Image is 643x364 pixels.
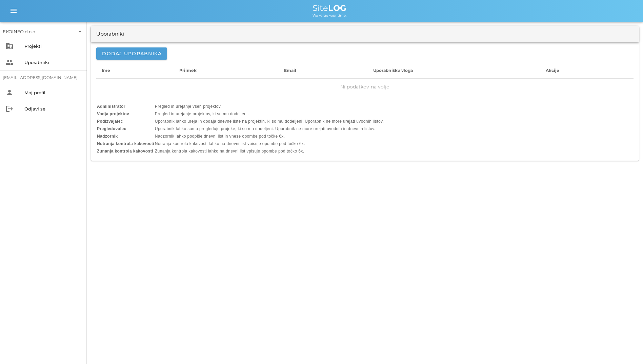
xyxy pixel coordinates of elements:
[5,58,14,66] i: people
[96,47,167,60] button: Dodaj uporabnika
[155,125,384,132] td: Uporabnik lahko samo pregleduje projeke, ki so mu dodeljeni. Uporabnik ne more urejati uvodnih in...
[97,112,129,116] b: Vodja projektov
[313,13,346,18] span: We value your time.
[155,110,384,117] td: Pregled in urejanje projektov, ki so mu dodeljeni.
[76,27,84,36] i: arrow_drop_down
[155,133,384,140] td: Nadzornik lahko podpiše dnevni list in vnese opombe pod točke 6x.
[155,118,384,125] td: Uporabnik lahko ureja in dodaja dnevne liste na projektih, ki so mu dodeljeni. Uporabnik ne more ...
[5,42,14,50] i: business
[155,103,384,110] td: Pregled in urejanje vseh projektov.
[540,62,634,79] th: Akcije: Ni razvrščeno. Aktivirajte za naraščajoče razvrščanje.
[97,134,118,139] b: Nadzornik
[24,106,81,112] div: Odjavi se
[102,68,110,73] span: Ime
[546,68,560,73] span: Akcije
[97,119,123,124] b: Podizvajalec
[96,79,634,95] td: Ni podatkov na voljo
[5,88,14,97] i: person
[3,26,84,37] div: EKOINFO d.o.o
[174,62,279,79] th: Priimek: Ni razvrščeno. Aktivirajte za naraščajoče razvrščanje.
[96,62,174,79] th: Ime: Ni razvrščeno. Aktivirajte za naraščajoče razvrščanje.
[5,105,14,113] i: logout
[179,68,197,73] span: Priimek
[102,50,162,57] span: Dodaj uporabnika
[97,104,125,109] b: Administrator
[373,68,413,73] span: Uporabniška vloga
[96,30,124,38] div: Uporabniki
[279,62,368,79] th: Email: Ni razvrščeno. Aktivirajte za naraščajoče razvrščanje.
[24,60,81,65] div: Uporabniki
[368,62,540,79] th: Uporabniška vloga: Ni razvrščeno. Aktivirajte za naraščajoče razvrščanje.
[155,140,384,147] td: Notranja kontrola kakovosti lahko na dnevni list vpisuje opombe pod točko 6x.
[97,126,126,131] b: Pregledovalec
[155,148,384,155] td: Zunanja kontrola kakovosti lahko na dnevni list vpisuje opombe pod točko 6x.
[284,68,297,73] span: Email
[9,7,18,15] i: menu
[3,28,35,35] div: EKOINFO d.o.o
[313,3,346,13] span: Site
[24,43,81,49] div: Projekti
[24,90,81,95] div: Moj profil
[97,141,154,146] b: Notranja kontrola kakovosti
[97,149,153,154] b: Zunanja kontrola kakovosti
[328,3,346,13] b: LOG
